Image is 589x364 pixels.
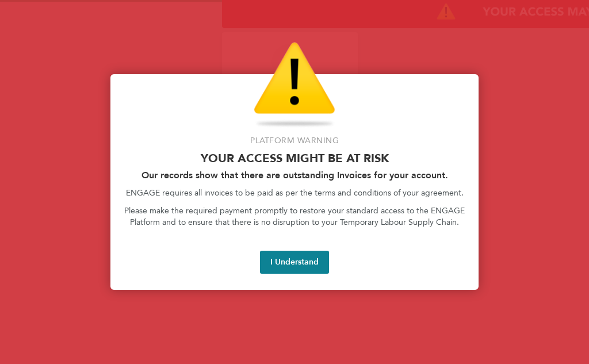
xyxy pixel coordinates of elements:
[110,74,479,290] div: Access At Risk
[260,251,329,274] button: I Understand
[124,170,465,181] h2: Our records show that there are outstanding Invoices for your account.
[254,42,335,128] img: Warning Icon
[124,187,465,199] p: ENGAGE requires all invoices to be paid as per the terms and conditions of your agreement.
[124,151,465,165] p: Your access might be at risk
[124,135,465,147] p: Platform Warning
[124,205,465,228] p: Please make the required payment promptly to restore your standard access to the ENGAGE Platform ...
